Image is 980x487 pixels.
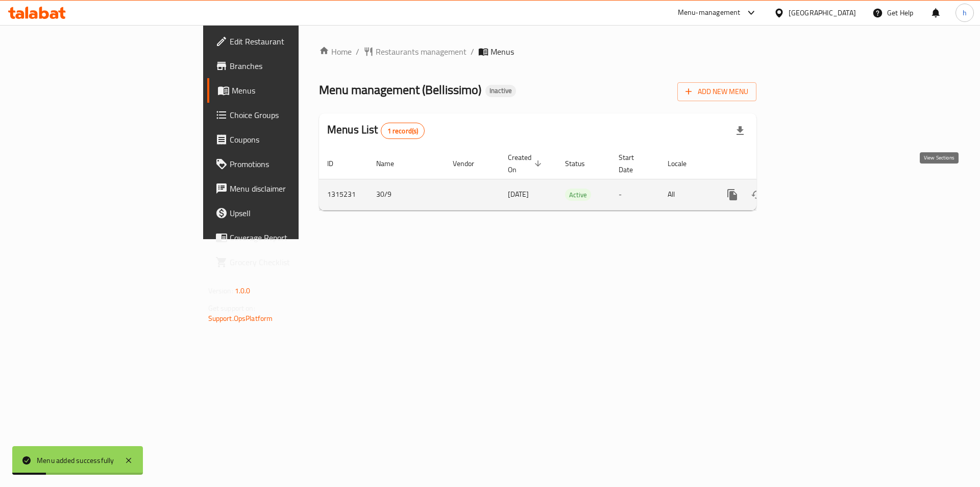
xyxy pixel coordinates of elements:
[619,151,647,176] span: Start Date
[230,158,359,170] span: Promotions
[381,126,425,136] span: 1 record(s)
[207,29,367,54] a: Edit Restaurant
[485,86,516,95] span: Inactive
[230,207,359,219] span: Upsell
[368,179,445,210] td: 30/9
[381,123,425,139] div: Total records count
[207,201,367,225] a: Upsell
[207,103,367,127] a: Choice Groups
[720,182,745,207] button: more
[565,157,598,170] span: Status
[207,127,367,152] a: Coupons
[485,85,516,97] div: Inactive
[207,152,367,176] a: Promotions
[319,78,481,101] span: Menu management ( Bellissimo )
[453,157,487,170] span: Vendor
[230,60,359,72] span: Branches
[668,157,700,170] span: Locale
[728,119,752,143] div: Export file
[230,256,359,268] span: Grocery Checklist
[565,189,591,201] div: Active
[319,45,756,58] nav: breadcrumb
[712,148,826,179] th: Actions
[327,157,347,170] span: ID
[230,109,359,121] span: Choice Groups
[363,45,467,58] a: Restaurants management
[789,7,856,18] div: [GEOGRAPHIC_DATA]
[659,179,712,210] td: All
[491,45,514,58] span: Menus
[207,225,367,250] a: Coverage Report
[610,179,659,210] td: -
[678,7,741,19] div: Menu-management
[235,284,251,297] span: 1.0.0
[230,182,359,195] span: Menu disclaimer
[230,35,359,48] span: Edit Restaurant
[230,231,359,244] span: Coverage Report
[207,176,367,201] a: Menu disclaimer
[376,45,467,58] span: Restaurants management
[685,85,748,98] span: Add New Menu
[376,157,407,170] span: Name
[508,188,529,201] span: [DATE]
[745,182,769,207] button: Change Status
[963,7,967,18] span: h
[207,54,367,78] a: Branches
[232,84,359,97] span: Menus
[208,312,273,325] a: Support.OpsPlatform
[37,455,114,466] div: Menu added successfully
[207,78,367,103] a: Menus
[319,148,826,211] table: enhanced table
[565,189,591,201] span: Active
[677,82,756,101] button: Add New Menu
[508,151,545,176] span: Created On
[208,284,233,297] span: Version:
[327,122,425,139] h2: Menus List
[208,302,255,315] span: Get support on:
[471,45,474,58] li: /
[207,250,367,274] a: Grocery Checklist
[230,133,359,146] span: Coupons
